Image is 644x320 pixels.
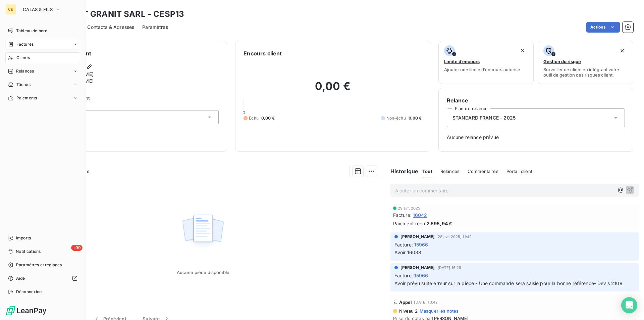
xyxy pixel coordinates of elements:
[393,220,425,227] span: Paiement reçu
[16,95,37,101] span: Paiements
[586,22,620,33] button: Actions
[398,308,418,314] span: Niveau 2
[427,220,452,227] span: 2 595,94 €
[438,266,462,270] span: [DATE] 16:29
[444,59,480,64] span: Limite d’encours
[400,265,435,271] span: [PERSON_NAME]
[16,28,47,34] span: Tableau de bord
[385,167,419,175] h6: Historique
[386,115,406,121] span: Non-échu
[16,82,31,88] span: Tâches
[420,308,459,314] span: Masquer les notes
[399,300,412,305] span: Appel
[261,115,275,121] span: 0,00 €
[438,235,472,239] span: 28 avr. 2025, 11:42
[444,67,520,72] span: Ajouter une limite d’encours autorisé
[5,4,16,15] div: C&
[71,245,83,251] span: +99
[244,49,282,57] h6: Encours client
[414,241,428,248] span: 15966
[440,169,460,174] span: Relances
[447,96,625,104] h6: Relance
[447,134,625,141] span: Aucune relance prévue
[543,67,628,78] span: Surveiller ce client en intégrant votre outil de gestion des risques client.
[422,169,432,174] span: Tout
[54,95,219,105] span: Propriétés Client
[16,235,31,241] span: Imports
[468,169,498,174] span: Commentaires
[394,280,623,286] span: Avoir prévu suite erreur sur la pièce - Une commande sera saisie pour la bonne référence- Devis 2108
[41,49,219,57] h6: Informations client
[409,115,422,121] span: 0,00 €
[59,8,184,20] h3: ESPRIT GRANIT SARL - CESP13
[249,115,259,121] span: Échu
[16,55,30,61] span: Clients
[398,206,421,210] span: 29 avr. 2025
[177,270,229,275] span: Aucune pièce disponible
[16,68,34,74] span: Relances
[394,241,413,248] span: Facture :
[413,212,427,219] span: 16042
[23,7,53,12] span: CALAS & FILS
[5,273,80,284] a: Aide
[543,59,581,64] span: Gestion du risque
[244,80,422,100] h2: 0,00 €
[243,110,245,115] span: 0
[621,297,637,313] div: Open Intercom Messenger
[414,272,428,279] span: 15966
[438,41,534,84] button: Limite d’encoursAjouter une limite d’encours autorisé
[5,305,47,316] img: Logo LeanPay
[16,275,25,281] span: Aide
[87,24,134,31] span: Contacts & Adresses
[393,212,412,219] span: Facture :
[16,289,42,295] span: Déconnexion
[394,249,422,255] span: Avoir 16038
[452,115,516,121] span: STANDARD FRANCE - 2025
[16,41,34,47] span: Factures
[16,262,62,268] span: Paramètres et réglages
[394,272,413,279] span: Facture :
[538,41,633,84] button: Gestion du risqueSurveiller ce client en intégrant votre outil de gestion des risques client.
[400,234,435,240] span: [PERSON_NAME]
[142,24,168,31] span: Paramètres
[414,300,438,304] span: [DATE] 13:42
[506,169,532,174] span: Portail client
[181,211,224,253] img: Empty state
[16,248,41,255] span: Notifications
